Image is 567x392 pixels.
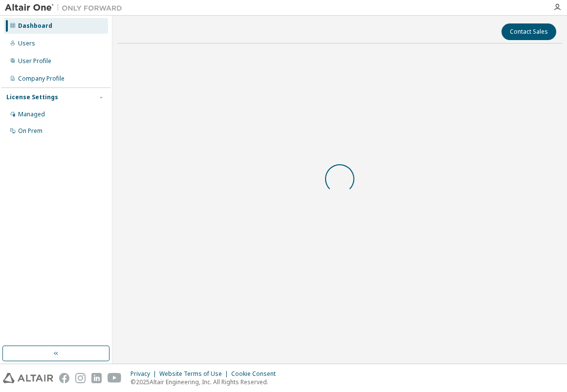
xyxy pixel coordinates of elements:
div: On Prem [18,127,43,135]
div: User Profile [18,57,51,65]
img: youtube.svg [108,373,122,383]
div: Privacy [131,370,159,378]
div: Users [18,40,35,47]
div: Dashboard [18,22,52,30]
img: altair_logo.svg [3,373,53,383]
img: facebook.svg [59,373,69,383]
p: © 2025 Altair Engineering, Inc. All Rights Reserved. [131,378,282,386]
img: linkedin.svg [91,373,102,383]
div: Cookie Consent [231,370,282,378]
div: Company Profile [18,75,65,83]
div: License Settings [6,93,58,101]
button: Contact Sales [502,23,556,40]
img: Altair One [5,3,127,13]
div: Website Terms of Use [159,370,231,378]
img: instagram.svg [75,373,86,383]
div: Managed [18,110,45,118]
